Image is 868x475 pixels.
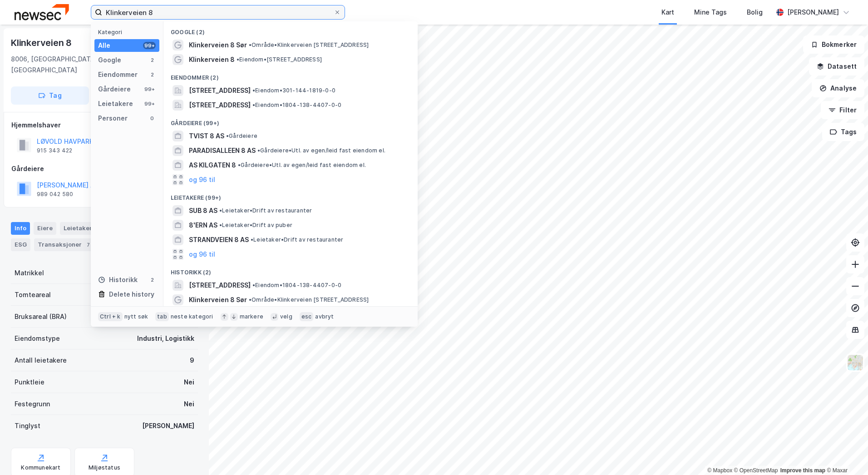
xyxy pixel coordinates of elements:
span: • [251,236,253,243]
span: Eiendom • 301-144-1819-0-0 [252,87,335,94]
div: 99+ [143,100,156,107]
span: Klinkerveien 8 [189,54,235,65]
span: Gårdeiere • Utl. av egen/leid fast eiendom el. [257,147,385,154]
div: 99+ [143,42,156,49]
span: Leietaker • Drift av restauranter [251,236,343,243]
img: newsec-logo.f6e21ccffca1b3a03d2d.png [15,4,69,20]
div: Miljøstatus [89,464,120,471]
img: Z [847,354,864,371]
div: Nei [184,377,194,388]
div: Google [98,55,121,66]
span: Gårdeiere • Utl. av egen/leid fast eiendom el. [238,162,366,169]
div: [PERSON_NAME] [787,7,839,18]
div: 2 [148,56,156,64]
div: Bolig [747,7,763,18]
button: Analyse [812,79,864,97]
span: [STREET_ADDRESS] [189,280,251,291]
button: Tags [822,123,864,141]
a: Improve this map [780,467,825,474]
div: Eiendommer (2) [163,67,418,83]
div: markere [240,313,263,320]
div: 2 [148,276,156,283]
div: Leietakere (99+) [163,187,418,203]
iframe: Chat Widget [823,431,868,475]
span: 8'ERN AS [189,220,217,231]
div: esc [300,312,314,321]
span: Eiendom • 1804-138-4407-0-0 [252,282,341,289]
span: PARADISALLEEN 8 AS [189,145,256,156]
span: • [237,56,239,63]
div: Historikk [98,274,138,285]
div: 7 [84,240,93,249]
div: 8006, [GEOGRAPHIC_DATA], [GEOGRAPHIC_DATA] [11,54,124,76]
div: Antall leietakere [15,355,67,366]
div: Leietakere [98,98,133,109]
a: OpenStreetMap [734,467,778,474]
div: Google (2) [163,21,418,38]
div: nytt søk [124,313,148,320]
div: Kommunekart [21,464,60,471]
button: Filter [821,101,864,119]
span: Klinkerveien 8 Sør [189,40,247,51]
div: 915 343 422 [37,147,72,154]
div: Transaksjoner [34,238,96,251]
span: Område • Klinkerveien [STREET_ADDRESS] [249,296,369,303]
div: Delete history [109,289,154,300]
div: 0 [148,115,156,122]
div: Festegrunn [15,399,50,409]
div: Tinglyst [15,420,40,431]
span: STRANDVEIEN 8 AS [189,234,249,245]
button: Datasett [809,57,864,76]
div: Bruksareal (BRA) [15,311,67,322]
div: Historikk (2) [163,262,418,278]
span: Eiendom • [STREET_ADDRESS] [237,56,322,63]
span: [STREET_ADDRESS] [189,100,251,111]
button: og 96 til [189,174,215,185]
div: Gårdeiere [98,84,131,95]
a: Mapbox [707,467,732,474]
span: • [252,87,255,94]
button: Bokmerker [803,35,864,54]
div: Hjemmelshaver [11,120,197,131]
div: Ctrl + k [98,312,123,321]
div: 2 [148,71,156,78]
span: • [252,101,255,108]
span: Gårdeiere [226,132,257,140]
span: Klinkerveien 8 Sør [189,294,247,305]
div: Tomteareal [15,289,51,300]
button: og 96 til [189,249,215,260]
span: Leietaker • Drift av restauranter [219,207,312,214]
div: Info [11,222,30,235]
div: avbryt [315,313,334,320]
div: Kategori [98,29,159,35]
div: Gårdeiere (99+) [163,112,418,129]
div: tab [155,312,169,321]
div: Eiere [34,222,56,235]
div: Klinkerveien 8 [11,35,74,50]
div: Alle [98,40,110,51]
div: Mine Tags [694,7,727,18]
div: 9 [190,355,194,366]
span: SUB 8 AS [189,205,217,216]
span: • [252,282,255,288]
div: Nei [184,399,194,409]
button: Tag [11,86,89,105]
span: TVIST 8 AS [189,131,224,141]
div: ESG [11,238,30,251]
input: Søk på adresse, matrikkel, gårdeiere, leietakere eller personer [102,5,334,19]
div: [PERSON_NAME] [142,420,194,431]
div: Kontrollprogram for chat [823,431,868,475]
div: Industri, Logistikk [137,333,194,344]
div: velg [280,313,292,320]
span: • [219,222,222,228]
div: Eiendommer [98,69,138,80]
span: • [249,41,252,48]
div: Personer [98,113,128,124]
span: • [226,132,229,139]
span: [STREET_ADDRESS] [189,85,251,96]
span: Område • Klinkerveien [STREET_ADDRESS] [249,41,369,49]
div: Eiendomstype [15,333,60,344]
div: Punktleie [15,377,44,388]
span: • [238,162,241,168]
div: neste kategori [171,313,213,320]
